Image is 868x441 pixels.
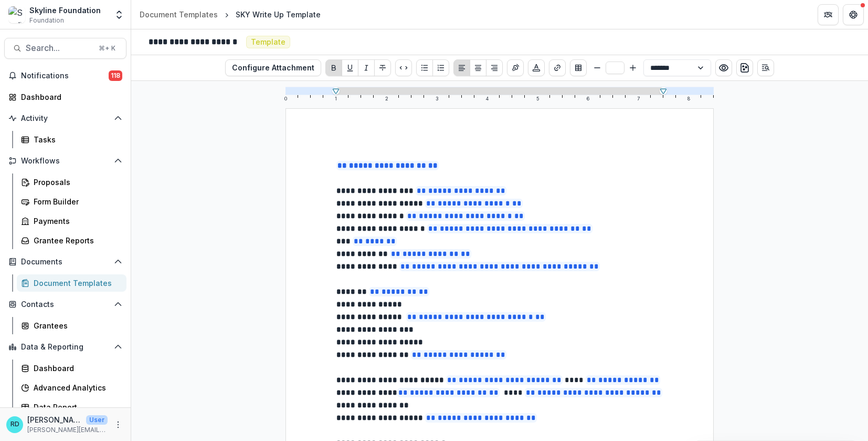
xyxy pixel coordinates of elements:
button: Open Contacts [4,296,126,313]
button: Choose font color [528,59,545,76]
img: Skyline Foundation [8,6,25,23]
button: Align Right [486,59,503,76]
div: Advanced Analytics [34,382,118,393]
a: Proposals [17,173,126,191]
p: User [86,415,108,425]
a: Advanced Analytics [17,379,126,396]
button: Italicize [358,59,375,76]
a: Dashboard [4,88,126,106]
button: Open Documents [4,253,126,270]
button: Search... [4,38,126,59]
button: Bigger [627,61,639,74]
p: [PERSON_NAME][EMAIL_ADDRESS][DOMAIN_NAME] [27,425,108,435]
span: Workflows [21,157,110,166]
a: Payments [17,212,126,230]
div: Grantees [34,320,118,331]
button: download-word [736,59,753,76]
div: Form Builder [34,196,118,207]
span: Foundation [29,16,64,25]
div: Dashboard [34,363,118,374]
div: Grantee Reports [34,235,118,246]
button: Smaller [591,61,604,74]
span: Search... [26,43,92,53]
button: Bold [325,59,342,76]
a: Grantee Reports [17,232,126,249]
div: ⌘ + K [97,43,118,54]
button: Strike [374,59,391,76]
span: Documents [21,258,110,266]
a: Tasks [17,131,126,148]
button: Ordered List [432,59,449,76]
a: Form Builder [17,193,126,210]
nav: breadcrumb [135,7,325,22]
a: Document Templates [135,7,222,22]
button: Open Data & Reporting [4,339,126,355]
span: Template [251,38,285,47]
button: Notifications118 [4,67,126,84]
button: Open entity switcher [112,4,126,25]
span: Contacts [21,300,110,309]
div: Payments [34,216,118,227]
button: Open Activity [4,110,126,127]
button: Open Workflows [4,152,126,169]
div: Tasks [34,134,118,145]
div: Document Templates [34,278,118,289]
div: Raquel Donoso [10,421,19,428]
span: Notifications [21,71,109,80]
a: Data Report [17,398,126,416]
div: Data Report [34,402,118,413]
button: Configure Attachment [225,59,321,76]
button: Underline [342,59,358,76]
button: Insert Table [570,59,587,76]
button: Code [395,59,412,76]
div: Document Templates [140,9,218,20]
span: 118 [109,70,122,81]
a: Dashboard [17,360,126,377]
button: Insert Signature [507,59,524,76]
span: Activity [21,114,110,123]
button: More [112,418,124,431]
button: Preview preview-doc.pdf [715,59,732,76]
button: Partners [818,4,839,25]
div: Proposals [34,177,118,188]
a: Grantees [17,317,126,334]
div: Skyline Foundation [29,5,101,16]
a: Document Templates [17,274,126,292]
button: Get Help [843,4,864,25]
button: Open Editor Sidebar [757,59,774,76]
button: Bullet List [416,59,433,76]
span: Data & Reporting [21,343,110,352]
button: Create link [549,59,566,76]
div: SKY Write Up Template [236,9,321,20]
button: Align Center [470,59,486,76]
button: Align Left [453,59,470,76]
div: Dashboard [21,91,118,102]
p: [PERSON_NAME] [27,414,82,425]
